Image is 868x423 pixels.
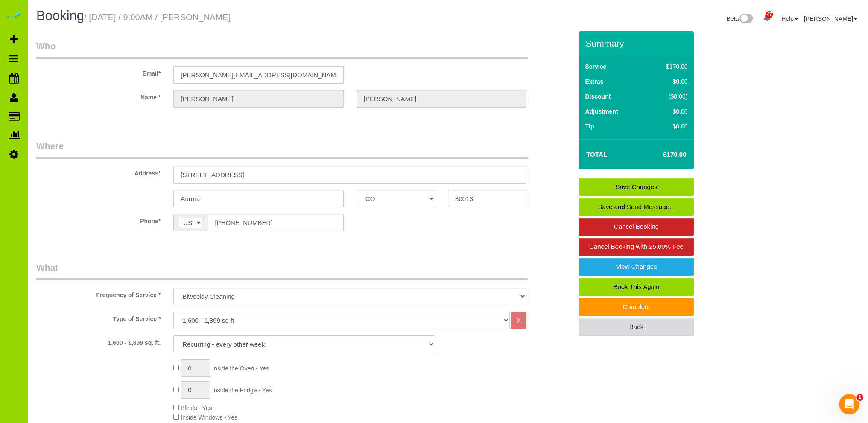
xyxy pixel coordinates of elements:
[586,151,607,158] strong: Total
[648,122,688,131] div: $0.00
[585,62,606,71] label: Service
[212,365,269,372] span: Inside the Oven - Yes
[30,166,167,178] label: Address*
[579,198,694,216] a: Save and Send Message...
[839,394,859,414] iframe: Intercom live chat
[781,15,798,22] a: Help
[181,405,212,411] span: Blinds - Yes
[589,243,684,250] span: Cancel Booking with 25.00% Fee
[5,9,22,20] img: Automaid Logo
[579,318,694,336] a: Back
[648,92,688,101] div: ($0.00)
[36,40,528,59] legend: Who
[759,9,775,27] a: 47
[585,77,603,86] label: Extras
[579,218,694,236] a: Cancel Booking
[637,151,686,158] h4: $170.00
[585,122,594,131] label: Tip
[30,90,167,102] label: Name *
[173,90,343,108] input: First Name*
[585,92,611,101] label: Discount
[585,107,618,116] label: Adjustment
[856,394,863,401] span: 1
[585,38,690,48] h3: Summary
[30,66,167,78] label: Email*
[208,214,343,231] input: Phone*
[766,11,773,18] span: 47
[648,77,688,86] div: $0.00
[36,261,528,280] legend: What
[84,12,231,22] small: / [DATE] / 9:00AM / [PERSON_NAME]
[357,90,526,108] input: Last Name*
[579,178,694,196] a: Save Changes
[648,107,688,116] div: $0.00
[212,387,272,394] span: Inside the Fridge - Yes
[727,15,753,22] a: Beta
[30,335,167,347] label: 1,600 - 1,899 sq. ft.
[173,190,343,207] input: City*
[579,278,694,296] a: Book This Again
[30,312,167,323] label: Type of Service *
[579,298,694,316] a: Complete
[579,238,694,256] a: Cancel Booking with 25.00% Fee
[173,66,343,84] input: Email*
[30,288,167,299] label: Frequency of Service *
[30,214,167,225] label: Phone*
[804,15,857,22] a: [PERSON_NAME]
[739,14,753,25] img: New interface
[448,190,526,207] input: Zip Code*
[579,258,694,276] a: View Changes
[181,414,237,421] span: Inside Windows - Yes
[36,8,84,23] span: Booking
[36,140,528,159] legend: Where
[648,62,688,71] div: $170.00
